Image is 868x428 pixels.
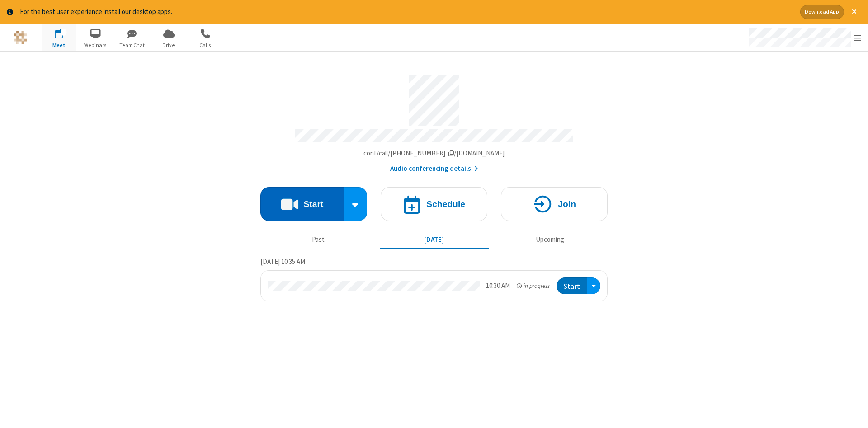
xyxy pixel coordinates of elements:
[61,29,67,36] div: 1
[189,41,222,49] span: Calls
[426,200,465,208] h4: Schedule
[741,24,868,51] div: Open menu
[501,187,608,221] button: Join
[587,277,600,294] div: Open menu
[847,5,861,19] button: Close alert
[363,148,505,159] button: Copy my meeting room linkCopy my meeting room link
[381,187,487,221] button: Schedule
[303,200,323,208] h4: Start
[800,5,844,19] button: Download App
[115,41,149,49] span: Team Chat
[42,41,76,49] span: Meet
[344,187,368,221] div: Start conference options
[390,164,478,174] button: Audio conferencing details
[557,277,587,294] button: Start
[79,41,113,49] span: Webinars
[260,187,344,221] button: Start
[264,231,373,249] button: Past
[517,282,550,290] em: in progress
[363,149,505,157] span: Copy my meeting room link
[558,200,576,208] h4: Join
[486,281,510,291] div: 10:30 AM
[14,31,27,44] img: QA Selenium DO NOT DELETE OR CHANGE
[260,68,608,174] section: Account details
[495,231,604,249] button: Upcoming
[152,41,186,49] span: Drive
[260,256,608,301] section: Today's Meetings
[380,231,489,249] button: [DATE]
[3,24,37,51] button: Logo
[20,7,793,17] div: For the best user experience install our desktop apps.
[260,257,305,266] span: [DATE] 10:35 AM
